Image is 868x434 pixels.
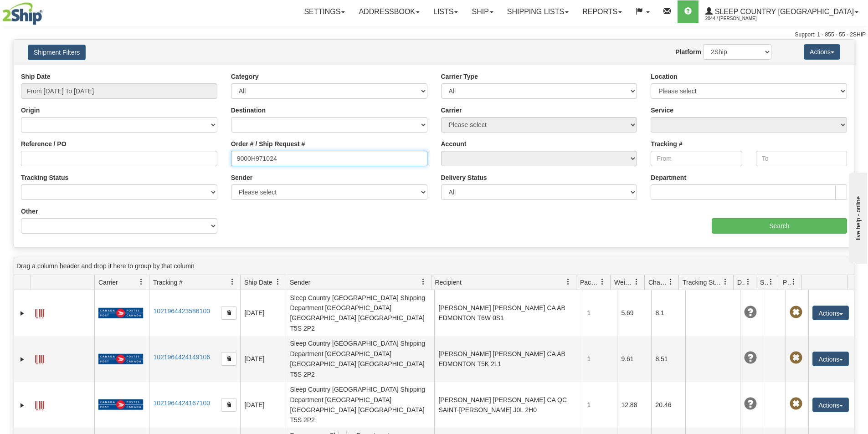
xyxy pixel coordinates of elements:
label: Ship Date [21,72,51,81]
div: live help - online [7,8,84,15]
input: From [651,151,742,166]
button: Copy to clipboard [221,398,236,412]
span: Shipment Issues [760,278,768,287]
a: Tracking # filter column settings [225,274,240,290]
span: Charge [648,278,668,287]
a: Sender filter column settings [416,274,431,290]
img: logo2044.jpg [2,2,42,25]
td: [PERSON_NAME] [PERSON_NAME] CA AB EDMONTON T6W 0S1 [434,290,583,336]
td: 8.1 [651,290,685,336]
a: Delivery Status filter column settings [740,274,756,290]
label: Category [231,72,259,81]
td: 20.46 [651,382,685,428]
button: Actions [812,398,849,412]
td: 1 [583,290,617,336]
td: [DATE] [240,336,286,382]
label: Carrier Type [441,72,478,81]
td: 8.51 [651,336,685,382]
span: 2044 / [PERSON_NAME] [705,14,774,23]
span: Pickup Not Assigned [790,306,802,319]
a: Tracking Status filter column settings [718,274,733,290]
label: Department [651,173,686,182]
span: Pickup Not Assigned [790,398,802,410]
button: Actions [812,306,849,320]
a: Pickup Status filter column settings [786,274,801,290]
label: Account [441,139,467,148]
span: Pickup Status [783,278,791,287]
label: Destination [231,106,266,115]
label: Carrier [441,106,462,115]
a: Carrier filter column settings [134,274,149,290]
span: Pickup Not Assigned [790,352,802,364]
span: Unknown [744,398,757,410]
a: Packages filter column settings [595,274,610,290]
button: Copy to clipboard [221,352,236,366]
a: Expand [18,355,27,364]
a: Label [35,397,44,412]
span: Tracking Status [683,278,722,287]
a: Label [35,305,44,320]
td: 1 [583,382,617,428]
span: Weight [614,278,633,287]
a: Expand [18,309,27,318]
button: Copy to clipboard [221,306,236,320]
label: Service [651,106,673,115]
div: Support: 1 - 855 - 55 - 2SHIP [2,31,866,39]
span: Sender [290,278,310,287]
td: 5.69 [617,290,651,336]
label: Origin [21,106,40,115]
a: Reports [575,0,629,23]
td: Sleep Country [GEOGRAPHIC_DATA] Shipping Department [GEOGRAPHIC_DATA] [GEOGRAPHIC_DATA] [GEOGRAPH... [286,382,434,428]
span: Packages [580,278,599,287]
a: Shipping lists [500,0,575,23]
button: Shipment Filters [28,45,86,60]
button: Actions [804,44,840,60]
td: [PERSON_NAME] [PERSON_NAME] CA QC SAINT-[PERSON_NAME] J0L 2H0 [434,382,583,428]
td: [PERSON_NAME] [PERSON_NAME] CA AB EDMONTON T5K 2L1 [434,336,583,382]
div: grid grouping header [14,257,854,275]
img: 20 - Canada Post [98,307,143,319]
input: To [756,151,847,166]
a: Sleep Country [GEOGRAPHIC_DATA] 2044 / [PERSON_NAME] [699,0,865,23]
a: Weight filter column settings [629,274,644,290]
a: 1021964424149106 [153,353,210,361]
span: Delivery Status [737,278,745,287]
label: Sender [231,173,252,182]
span: Unknown [744,306,757,319]
a: Settings [297,0,352,23]
span: Carrier [98,278,118,287]
label: Reference / PO [21,139,67,148]
span: Tracking # [153,278,183,287]
a: 1021964423586100 [153,307,210,315]
td: Sleep Country [GEOGRAPHIC_DATA] Shipping Department [GEOGRAPHIC_DATA] [GEOGRAPHIC_DATA] [GEOGRAPH... [286,336,434,382]
label: Platform [675,47,701,56]
td: 1 [583,336,617,382]
td: [DATE] [240,382,286,428]
span: Recipient [435,278,462,287]
label: Delivery Status [441,173,487,182]
span: Unknown [744,352,757,364]
a: Charge filter column settings [663,274,678,290]
img: 20 - Canada Post [98,399,143,410]
label: Tracking Status [21,173,68,182]
a: Label [35,351,44,366]
label: Order # / Ship Request # [231,139,305,148]
td: Sleep Country [GEOGRAPHIC_DATA] Shipping Department [GEOGRAPHIC_DATA] [GEOGRAPHIC_DATA] [GEOGRAPH... [286,290,434,336]
td: 12.88 [617,382,651,428]
img: 20 - Canada Post [98,353,143,365]
a: 1021964424167100 [153,399,210,407]
a: Addressbook [352,0,426,23]
a: Expand [18,401,27,410]
input: Search [712,218,847,234]
td: [DATE] [240,290,286,336]
a: Ship Date filter column settings [270,274,286,290]
td: 9.61 [617,336,651,382]
label: Other [21,207,38,216]
label: Tracking # [651,139,682,148]
span: Ship Date [244,278,272,287]
iframe: chat widget [847,170,867,263]
a: Ship [465,0,500,23]
button: Actions [812,352,849,366]
a: Recipient filter column settings [560,274,576,290]
a: Lists [426,0,465,23]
